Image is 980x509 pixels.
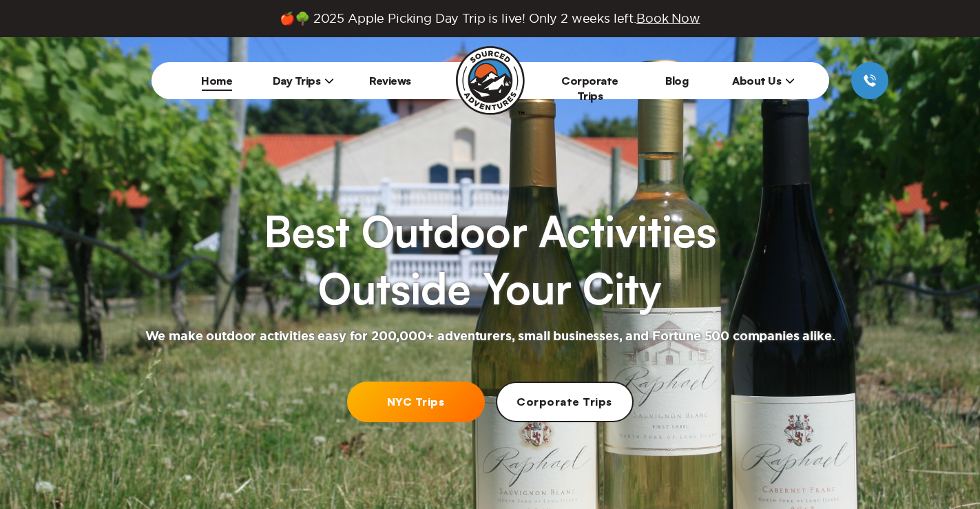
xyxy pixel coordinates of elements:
a: Home [201,74,232,87]
a: Corporate Trips [561,74,618,103]
a: Reviews [369,74,411,87]
span: Book Now [636,12,700,25]
a: Corporate Trips [496,382,634,422]
span: About Us [732,74,795,87]
img: Sourced Adventures company logo [456,46,525,115]
a: Blog [665,74,688,87]
a: NYC Trips [347,382,485,422]
span: Day Trips [273,74,335,87]
h2: We make outdoor activities easy for 200,000+ adventurers, small businesses, and Fortune 500 compa... [145,329,835,345]
h1: Best Outdoor Activities Outside Your City [264,202,716,318]
span: 🍎🌳 2025 Apple Picking Day Trip is live! Only 2 weeks left. [280,11,700,26]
